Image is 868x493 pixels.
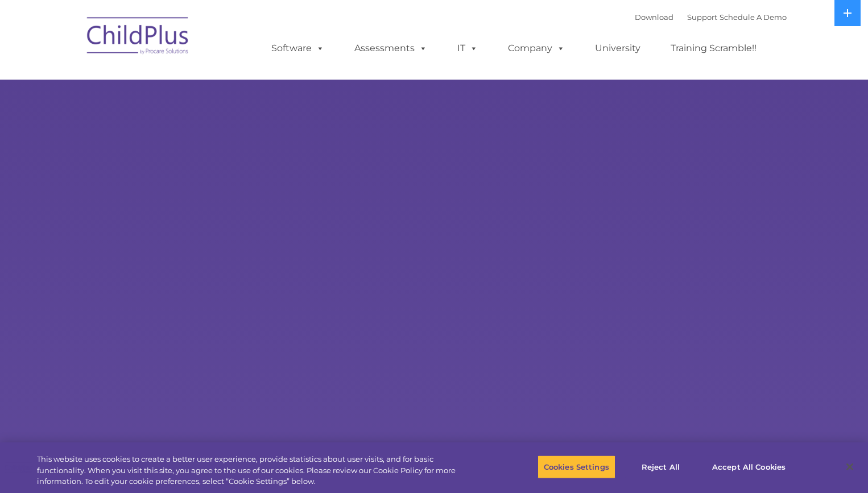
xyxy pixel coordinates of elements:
[497,37,576,60] a: Company
[720,13,787,22] a: Schedule A Demo
[635,13,787,22] font: |
[706,455,792,479] button: Accept All Cookies
[659,37,768,60] a: Training Scramble!!
[625,455,696,479] button: Reject All
[837,454,862,479] button: Close
[81,9,195,66] img: ChildPlus by Procare Solutions
[343,37,439,60] a: Assessments
[635,13,673,22] a: Download
[260,37,336,60] a: Software
[687,13,717,22] a: Support
[446,37,489,60] a: IT
[538,455,615,479] button: Cookies Settings
[37,454,477,487] div: This website uses cookies to create a better user experience, provide statistics about user visit...
[584,37,652,60] a: University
